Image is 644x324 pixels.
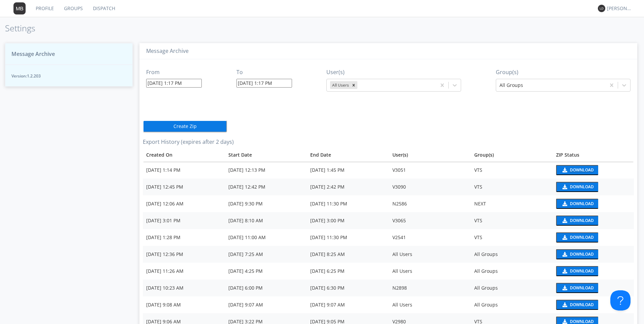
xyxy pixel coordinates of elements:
[146,234,221,241] div: [DATE] 1:28 PM
[146,268,221,274] div: [DATE] 11:26 AM
[225,148,307,162] th: Toggle SortBy
[561,319,567,324] img: download media button
[146,69,202,75] h3: From
[228,217,303,224] div: [DATE] 8:10 AM
[146,184,221,190] div: [DATE] 12:45 PM
[146,217,221,224] div: [DATE] 3:01 PM
[556,182,631,192] a: download media buttonDownload
[228,234,303,241] div: [DATE] 11:00 AM
[146,251,221,258] div: [DATE] 12:36 PM
[13,2,26,14] img: 373638.png
[143,120,227,132] button: Create Zip
[570,185,594,189] div: Download
[228,301,303,308] div: [DATE] 9:07 AM
[11,73,126,79] span: Version: 1.2.203
[474,251,549,258] div: All Groups
[310,251,385,258] div: [DATE] 8:25 AM
[474,285,549,291] div: All Groups
[556,300,598,310] button: Download
[392,184,468,190] div: V3090
[561,168,567,172] img: download media button
[5,65,133,87] button: Version:1.2.203
[561,218,567,223] img: download media button
[146,285,221,291] div: [DATE] 10:23 AM
[556,165,598,175] button: Download
[570,269,594,273] div: Download
[561,201,567,206] img: download media button
[471,148,553,162] th: Group(s)
[310,285,385,291] div: [DATE] 6:30 PM
[561,286,567,290] img: download media button
[474,301,549,308] div: All Groups
[307,148,389,162] th: Toggle SortBy
[561,302,567,307] img: download media button
[570,320,594,324] div: Download
[474,234,549,241] div: VTS
[228,184,303,190] div: [DATE] 12:42 PM
[474,200,549,207] div: NEXT
[389,148,471,162] th: User(s)
[228,268,303,274] div: [DATE] 4:25 PM
[556,283,631,293] a: download media buttonDownload
[310,234,385,241] div: [DATE] 11:30 PM
[556,216,598,226] button: Download
[607,5,632,12] div: [PERSON_NAME]*
[146,48,631,54] h3: Message Archive
[310,301,385,308] div: [DATE] 9:07 AM
[556,249,598,259] button: Download
[228,167,303,173] div: [DATE] 12:13 PM
[326,69,461,75] h3: User(s)
[556,199,598,209] button: Download
[570,235,594,239] div: Download
[474,167,549,173] div: VTS
[143,148,225,162] th: Toggle SortBy
[570,219,594,223] div: Download
[556,165,631,175] a: download media buttonDownload
[561,235,567,240] img: download media button
[11,50,55,58] span: Message Archive
[146,200,221,207] div: [DATE] 12:06 AM
[561,185,567,189] img: download media button
[392,268,468,274] div: All Users
[570,168,594,172] div: Download
[556,300,631,310] a: download media buttonDownload
[570,252,594,256] div: Download
[561,269,567,273] img: download media button
[556,266,598,276] button: Download
[146,167,221,173] div: [DATE] 1:14 PM
[392,301,468,308] div: All Users
[330,81,350,89] div: All Users
[310,184,385,190] div: [DATE] 2:42 PM
[310,217,385,224] div: [DATE] 3:00 PM
[392,251,468,258] div: All Users
[392,217,468,224] div: V3065
[556,232,631,242] a: download media buttonDownload
[392,285,468,291] div: N2898
[474,268,549,274] div: All Groups
[598,5,605,12] img: 373638.png
[610,290,631,311] iframe: Toggle Customer Support
[561,252,567,257] img: download media button
[570,303,594,307] div: Download
[228,200,303,207] div: [DATE] 9:30 PM
[553,148,634,162] th: Toggle SortBy
[556,249,631,259] a: download media buttonDownload
[556,283,598,293] button: Download
[5,43,133,65] button: Message Archive
[146,301,221,308] div: [DATE] 9:08 AM
[474,217,549,224] div: VTS
[392,200,468,207] div: N2586
[556,199,631,209] a: download media buttonDownload
[350,81,357,89] div: Remove All Users
[496,69,631,75] h3: Group(s)
[310,200,385,207] div: [DATE] 11:30 PM
[310,268,385,274] div: [DATE] 6:25 PM
[392,234,468,241] div: V2541
[392,167,468,173] div: V3051
[236,69,292,75] h3: To
[556,266,631,276] a: download media buttonDownload
[556,182,598,192] button: Download
[143,139,634,145] h3: Export History (expires after 2 days)
[228,251,303,258] div: [DATE] 7:25 AM
[556,216,631,226] a: download media buttonDownload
